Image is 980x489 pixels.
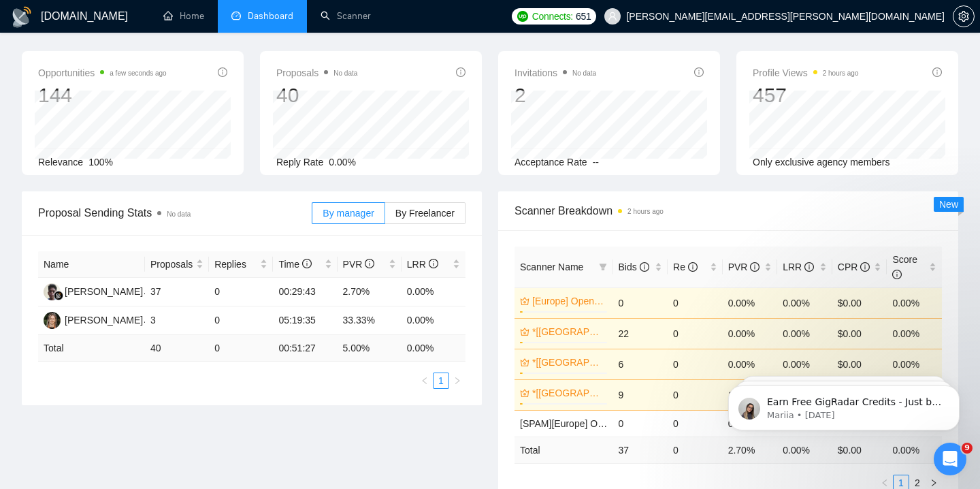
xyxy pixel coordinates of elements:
[708,357,980,452] iframe: Intercom notifications message
[887,349,942,379] td: 0.00%
[694,67,704,77] span: info-circle
[753,82,859,108] div: 457
[599,263,607,271] span: filter
[823,69,859,77] time: 2 hours ago
[832,287,887,318] td: $0.00
[723,349,778,379] td: 0.00%
[514,437,612,463] td: Total
[273,278,337,306] td: 00:29:43
[44,312,61,329] img: IM
[627,208,664,215] time: 2 hours ago
[640,262,649,272] span: info-circle
[209,335,273,362] td: 0
[596,257,610,277] span: filter
[429,259,438,268] span: info-circle
[572,69,596,77] span: No data
[449,373,465,389] li: Next Page
[214,257,257,272] span: Replies
[520,358,529,367] span: crown
[145,335,209,362] td: 40
[688,262,698,272] span: info-circle
[395,208,455,219] span: By Freelancer
[416,373,433,389] button: left
[145,306,209,335] td: 3
[209,306,273,335] td: 0
[576,9,591,24] span: 651
[520,296,529,306] span: crown
[939,199,958,210] span: New
[514,82,596,108] div: 2
[329,157,356,168] span: 0.00%
[402,278,465,306] td: 0.00%
[402,306,465,335] td: 0.00%
[932,67,942,77] span: info-circle
[887,318,942,349] td: 0.00%
[777,287,832,318] td: 0.00%
[273,335,337,362] td: 00:51:27
[517,11,528,22] img: upwork-logo.png
[668,379,723,410] td: 0
[44,283,61,300] img: AK
[520,388,529,398] span: crown
[248,10,293,22] span: Dashboard
[593,157,599,168] span: --
[728,262,760,272] span: PVR
[668,287,723,318] td: 0
[321,10,371,22] a: searchScanner
[953,11,974,22] span: setting
[723,287,778,318] td: 0.00%
[421,377,429,385] span: left
[520,418,704,429] a: [SPAM][Europe] OpenAI | Generative AI ML
[456,67,465,77] span: info-circle
[892,254,917,280] span: Score
[532,355,604,370] a: *[[GEOGRAPHIC_DATA]/[GEOGRAPHIC_DATA]] AI Agent Development
[668,318,723,349] td: 0
[407,259,438,270] span: LRR
[338,335,402,362] td: 5.00 %
[38,204,312,221] span: Proposal Sending Stats
[365,259,374,268] span: info-circle
[38,251,145,278] th: Name
[449,373,465,389] button: right
[953,11,975,22] a: setting
[532,324,604,339] a: *[[GEOGRAPHIC_DATA]] AI & Machine Learning Software
[323,208,374,219] span: By manager
[150,257,193,272] span: Proposals
[532,9,573,24] span: Connects:
[612,437,668,463] td: 37
[608,12,617,21] span: user
[54,291,63,300] img: gigradar-bm.png
[145,251,209,278] th: Proposals
[777,318,832,349] td: 0.00%
[276,82,357,108] div: 40
[276,157,323,168] span: Reply Rate
[167,210,191,218] span: No data
[934,443,966,475] iframe: Intercom live chat
[302,259,312,268] span: info-circle
[65,284,143,299] div: [PERSON_NAME]
[930,479,938,487] span: right
[753,157,890,168] span: Only exclusive agency members
[612,379,668,410] td: 9
[881,479,889,487] span: left
[343,259,375,270] span: PVR
[65,313,143,328] div: [PERSON_NAME]
[783,262,814,272] span: LRR
[434,373,448,388] a: 1
[612,287,668,318] td: 0
[887,287,942,318] td: 0.00%
[612,349,668,379] td: 6
[278,259,311,270] span: Time
[673,262,698,272] span: Re
[38,157,83,168] span: Relevance
[276,65,357,81] span: Proposals
[668,410,723,437] td: 0
[668,349,723,379] td: 0
[11,6,33,28] img: logo
[750,262,759,272] span: info-circle
[402,335,465,362] td: 0.00 %
[338,278,402,306] td: 2.70%
[110,69,166,77] time: a few seconds ago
